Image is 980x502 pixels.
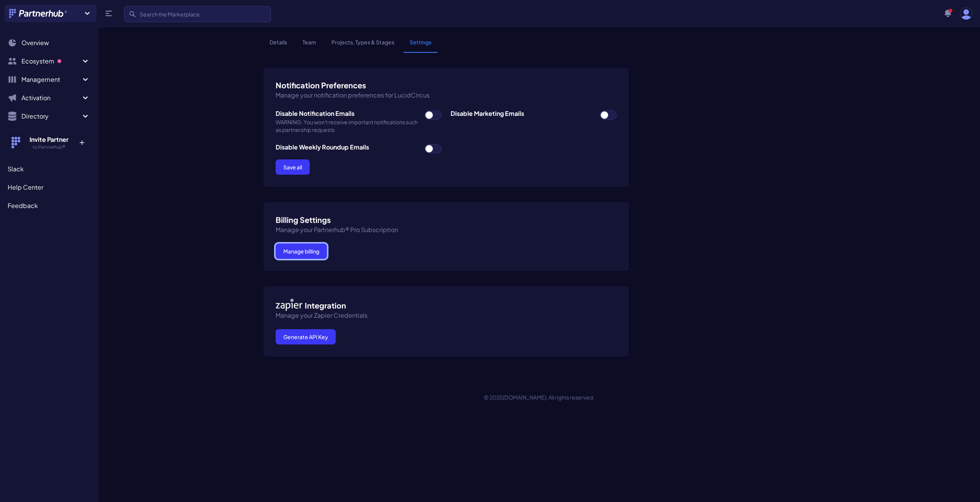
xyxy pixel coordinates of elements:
p: + [73,135,90,147]
input: Search the Marketplace [124,6,271,22]
button: Directory [5,109,93,124]
div: Disable Notification Emails [276,109,420,118]
h4: Invite Partner [24,135,73,144]
span: Ecosystem [21,57,81,66]
a: Team [296,38,322,53]
button: Invite Partner to Partnerhub® + [5,128,93,156]
span: Management [21,75,81,84]
span: Slack [8,164,24,174]
span: Help Center [8,183,43,192]
a: Slack [5,161,93,177]
a: Details [263,38,293,53]
span: Activation [21,93,81,102]
button: Management [5,72,93,87]
span: Feedback [8,201,38,210]
p: Manage your Partnerhub® Pro Subscription [276,225,617,234]
a: Help Center [5,180,93,195]
a: Overview [5,35,93,50]
p: © 2025 . All rights reserved. [98,393,980,401]
a: Feedback [5,198,93,213]
span: Integration [305,300,346,311]
h3: Notification Preferences [276,80,617,91]
h5: to Partnerhub® [24,144,73,150]
div: Disable Marketing Emails [451,109,595,118]
button: Manage billing [276,244,327,259]
img: user photo [960,7,972,19]
img: Partnerhub® Logo [9,9,68,18]
a: [DOMAIN_NAME] [503,394,546,401]
span: Directory [21,112,81,121]
span: Overview [21,38,49,47]
button: Activation [5,90,93,106]
button: Ecosystem [5,54,93,69]
div: Disable Weekly Roundup Emails [276,143,420,152]
button: Save all [276,159,310,175]
p: Manage your notification preferences for LucidCircus [276,91,617,100]
div: WARNING: You won't receive important notifications such as partnership requests [276,118,420,133]
p: Manage your Zapier Credentials [276,311,617,320]
h3: Billing Settings [276,214,617,225]
a: Projects, Types & Stages [325,38,400,53]
button: Generate API Key [276,329,336,344]
a: Settings [403,38,438,53]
